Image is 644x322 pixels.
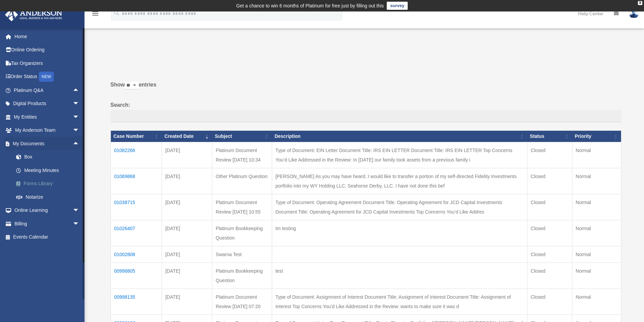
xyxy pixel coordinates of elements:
[527,289,572,315] td: Closed
[387,2,408,10] a: survey
[212,194,272,220] td: Platinum Document Review [DATE] 10:55
[527,142,572,168] td: Closed
[572,168,621,194] td: Normal
[111,168,162,194] td: 01069868
[5,204,90,217] a: Online Learningarrow_drop_down
[162,142,212,168] td: [DATE]
[572,289,621,315] td: Normal
[527,246,572,263] td: Closed
[111,142,162,168] td: 01082266
[272,142,527,168] td: Type of Document: EIN Letter Document Title: IRS EIN LETTER Document Title: IRS EIN LETTER Top Co...
[111,263,162,289] td: 00998805
[212,168,272,194] td: Other Platinum Question
[212,246,272,263] td: Swarna Test
[5,124,90,137] a: My Anderson Teamarrow_drop_down
[111,131,162,142] th: Case Number: activate to sort column ascending
[527,131,572,142] th: Status: activate to sort column ascending
[73,110,86,124] span: arrow_drop_down
[113,9,120,17] i: search
[212,289,272,315] td: Platinum Document Review [DATE] 07:20
[73,124,86,138] span: arrow_drop_down
[162,246,212,263] td: [DATE]
[162,168,212,194] td: [DATE]
[111,100,621,123] label: Search:
[212,142,272,168] td: Platinum Document Review [DATE] 10:34
[5,70,90,84] a: Order StatusNEW
[212,220,272,246] td: Platinum Bookkeeping Question
[236,2,384,10] div: Get a chance to win 6 months of Platinum for free just by filling out this
[527,263,572,289] td: Closed
[162,131,212,142] th: Created Date: activate to sort column ascending
[272,131,527,142] th: Description: activate to sort column ascending
[212,131,272,142] th: Subject: activate to sort column ascending
[629,8,639,18] img: User Pic
[5,97,90,110] a: Digital Productsarrow_drop_down
[212,263,272,289] td: Platinum Bookkeeping Question
[3,8,64,21] img: Anderson Advisors Platinum Portal
[5,217,90,230] a: Billingarrow_drop_down
[162,220,212,246] td: [DATE]
[5,110,90,124] a: My Entitiesarrow_drop_down
[5,137,90,150] a: My Documentsarrow_drop_up
[111,80,621,96] label: Show entries
[572,220,621,246] td: Normal
[527,194,572,220] td: Closed
[272,168,527,194] td: [PERSON_NAME] As you may have heard, I would like to transfer a portion of my self-directed Fidel...
[73,217,86,231] span: arrow_drop_down
[73,97,86,111] span: arrow_drop_down
[111,220,162,246] td: 01026407
[39,72,54,82] div: NEW
[638,1,642,5] div: close
[111,194,162,220] td: 01038715
[572,246,621,263] td: Normal
[9,164,90,177] a: Meeting Minutes
[5,230,90,244] a: Events Calendar
[5,83,86,97] a: Platinum Q&Aarrow_drop_up
[111,110,621,123] input: Search:
[111,289,162,315] td: 00998135
[73,83,86,97] span: arrow_drop_up
[91,9,99,18] i: menu
[73,204,86,218] span: arrow_drop_down
[125,82,139,90] select: Showentries
[91,12,99,18] a: menu
[572,142,621,168] td: Normal
[572,194,621,220] td: Normal
[5,30,90,43] a: Home
[73,137,86,151] span: arrow_drop_up
[162,289,212,315] td: [DATE]
[9,190,90,204] a: Notarize
[527,168,572,194] td: Closed
[111,246,162,263] td: 01002808
[5,56,90,70] a: Tax Organizers
[272,289,527,315] td: Type of Document: Assignment of Interest Document Title: Assignment of Interest Document Title: A...
[572,131,621,142] th: Priority: activate to sort column ascending
[272,194,527,220] td: Type of Document: Operating Agreement Document Title: Operating Agreement for JCD Capital Investm...
[5,43,90,57] a: Online Ordering
[272,220,527,246] td: Im testing
[162,194,212,220] td: [DATE]
[572,263,621,289] td: Normal
[9,150,90,164] a: Box
[272,263,527,289] td: test
[9,177,90,191] a: Forms Library
[527,220,572,246] td: Closed
[162,263,212,289] td: [DATE]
